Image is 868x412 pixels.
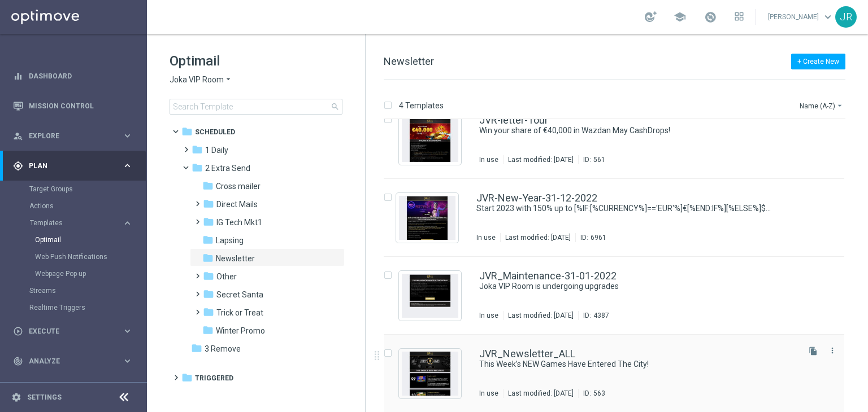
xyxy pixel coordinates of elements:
p: 4 Templates [399,100,444,111]
span: Other [216,271,237,282]
span: search [331,102,340,111]
i: folder [202,252,214,264]
i: arrow_drop_down [224,74,233,85]
i: person_search [13,131,23,141]
div: Explore [13,131,122,141]
a: JVR_Newsletter_ALL [479,349,575,359]
div: 561 [593,155,605,164]
span: Explore [29,133,122,139]
span: Trick or Treat [216,308,263,318]
div: ID: [578,155,605,164]
a: Win your share of €40,000 in Wazdan May CashDrops! [479,125,771,136]
div: Realtime Triggers [29,299,146,316]
div: Press SPACE to select this row. [372,101,866,179]
span: Plan [29,163,122,169]
div: Templates [29,214,146,282]
span: Templates [30,220,111,226]
span: Analyze [29,358,122,365]
img: 6961.jpeg [399,196,455,240]
span: 2 Extra Send [205,163,250,173]
div: Templates [30,220,122,226]
div: Templates keyboard_arrow_right [29,218,133,227]
div: Optimail [35,231,146,248]
i: folder [192,162,203,173]
button: Mission Control [12,102,133,111]
div: Last modified: [DATE] [504,155,578,164]
i: keyboard_arrow_right [122,130,133,141]
span: 3 Remove [205,344,241,354]
h1: Optimail [170,52,342,70]
div: Mission Control [13,91,133,121]
i: folder [202,234,214,246]
i: more_vert [828,346,837,355]
i: folder [202,180,214,191]
a: JVR_Maintenance-31-01-2022 [479,271,617,281]
span: Newsletter [384,55,434,67]
button: play_circle_outline Execute keyboard_arrow_right [12,327,133,336]
i: folder [191,343,202,354]
span: Cross mailer [216,181,261,191]
div: This Week’s NEW Games Have Entered The City! [479,359,797,370]
div: Actions [29,198,146,214]
span: Execute [29,328,122,335]
span: Lapsing [216,235,244,246]
i: folder [202,325,214,336]
a: [PERSON_NAME]keyboard_arrow_down [767,8,835,25]
button: + Create New [791,54,845,69]
div: In use [479,311,498,320]
a: Webpage Pop-up [35,269,118,278]
span: school [674,11,686,23]
span: Secret Santa [216,290,263,300]
div: Analyze [13,356,122,366]
span: Joka VIP Room [170,74,224,85]
div: Win your share of €40,000 in Wazdan May CashDrops! [479,125,797,136]
a: Streams [29,286,118,295]
div: JR [835,6,857,28]
a: This Week’s NEW Games Have Entered The City! [479,359,771,370]
i: folder [181,372,193,383]
div: ID: [575,233,606,242]
i: keyboard_arrow_right [122,218,133,229]
a: Optimail [35,235,118,244]
div: Web Push Notifications [35,248,146,265]
i: folder [203,270,214,282]
button: gps_fixed Plan keyboard_arrow_right [12,161,133,170]
div: Press SPACE to select this row. [372,257,866,335]
span: Scheduled [195,127,235,137]
a: Actions [29,201,118,211]
i: folder [203,306,214,318]
div: 4387 [593,311,609,320]
div: 563 [593,389,605,398]
a: Joka VIP Room is undergoing upgrades [479,281,771,292]
span: IG Tech Mkt1 [216,217,262,227]
div: Last modified: [DATE] [501,233,575,242]
div: In use [479,389,498,398]
span: 1 Daily [205,145,228,155]
div: In use [479,155,498,164]
div: Dashboard [13,61,133,91]
i: folder [203,198,214,209]
a: Dashboard [29,61,133,91]
div: equalizer Dashboard [12,72,133,81]
div: In use [476,233,496,242]
button: file_copy [806,344,821,358]
img: 563.jpeg [402,352,458,396]
i: folder [181,126,193,137]
div: Execute [13,326,122,336]
a: Target Groups [29,185,118,194]
div: Press SPACE to select this row. [372,179,866,257]
a: Mission Control [29,91,133,121]
i: keyboard_arrow_right [122,356,133,366]
div: Last modified: [DATE] [504,389,578,398]
i: folder [203,216,214,227]
button: track_changes Analyze keyboard_arrow_right [12,357,133,366]
div: Last modified: [DATE] [504,311,578,320]
button: person_search Explore keyboard_arrow_right [12,132,133,141]
div: Streams [29,282,146,299]
a: Settings [27,394,62,401]
i: equalizer [13,71,23,81]
a: JVR-letter-Tour [479,115,548,125]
